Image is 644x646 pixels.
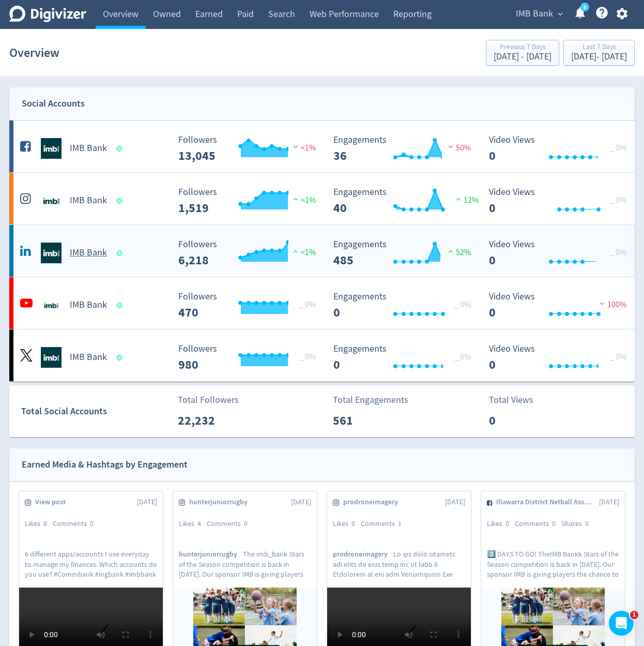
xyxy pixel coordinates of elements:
[9,36,59,69] h1: Overview
[328,135,483,162] svg: Engagements 36
[454,299,471,310] span: _ 0%
[70,299,107,311] h5: IMB Bank
[446,247,456,255] img: positive-performance.svg
[486,40,559,66] button: Previous 7 Days[DATE] - [DATE]
[178,411,237,430] p: 22,232
[571,43,627,52] div: Last 7 Days
[291,497,311,507] span: [DATE]
[484,187,639,215] svg: Video Views 0
[333,411,392,430] p: 561
[9,277,635,329] a: IMB Bank undefinedIMB Bank Followers --- _ 0% Followers 470 Engagements 0 Engagements 0 _ 0% Vide...
[70,247,107,259] h5: IMB Bank
[290,195,301,203] img: positive-performance.svg
[117,146,126,152] span: Data last synced: 24 Sep 2025, 12:01am (AEST)
[505,519,509,528] span: 0
[453,195,479,205] span: 12%
[178,393,239,407] p: Total Followers
[9,225,635,277] a: IMB Bank undefinedIMB Bank Followers --- Followers 6,218 <1% Engagements 485 Engagements 485 52% ...
[610,352,626,362] span: _ 0%
[70,142,107,155] h5: IMB Bank
[25,519,53,529] div: Likes
[445,497,465,507] span: [DATE]
[571,52,627,62] div: [DATE] - [DATE]
[453,195,464,203] img: positive-performance.svg
[454,352,471,362] span: _ 0%
[328,239,483,267] svg: Engagements 485
[290,143,316,153] span: <1%
[41,243,62,263] img: IMB Bank undefined
[333,519,361,529] div: Likes
[496,497,599,507] span: Illawarra District Netball Association
[173,344,328,371] svg: Followers ---
[244,519,248,528] span: 0
[597,299,626,310] span: 100%
[328,187,483,215] svg: Engagements 40
[299,299,316,310] span: _ 0%
[343,497,404,507] span: prodroneimagery
[9,121,635,172] a: IMB Bank undefinedIMB Bank Followers --- Followers 13,045 <1% Engagements 36 Engagements 36 50% V...
[328,292,483,319] svg: Engagements 0
[41,295,62,316] img: IMB Bank undefined
[70,351,107,364] h5: IMB Bank
[35,497,71,507] span: View post
[22,457,188,472] div: Earned Media & Hashtags by Engagement
[179,549,243,559] span: hunterjuniorrugby
[446,247,471,258] span: 52%
[563,40,635,66] button: Last 7 Days[DATE]- [DATE]
[610,195,626,205] span: _ 0%
[610,247,626,258] span: _ 0%
[290,247,316,258] span: <1%
[580,3,589,11] a: 5
[328,344,483,371] svg: Engagements 0
[512,6,565,22] button: IMB Bank
[515,519,561,529] div: Comments
[609,611,634,636] iframe: Intercom live chat
[333,549,465,578] p: Lo ips dolo sitametc adi elits do eius temp inc ut labo 6 Etdolorem al eni adm Veniamquisn Exe Ul...
[290,195,316,205] span: <1%
[117,198,126,204] span: Data last synced: 24 Sep 2025, 5:01am (AEST)
[333,549,393,559] span: prodroneimagery
[173,187,328,215] svg: Followers ---
[333,393,408,407] p: Total Engagements
[494,52,551,62] div: [DATE] - [DATE]
[494,43,551,52] div: Previous 7 Days
[561,519,594,529] div: Shares
[552,519,556,528] span: 0
[599,497,619,507] span: [DATE]
[117,250,126,256] span: Data last synced: 23 Sep 2025, 9:01pm (AEST)
[70,194,107,207] h5: IMB Bank
[9,173,635,224] a: IMB Bank undefinedIMB Bank Followers --- Followers 1,519 <1% Engagements 40 Engagements 40 12% Vi...
[189,497,253,507] span: hunterjuniorrugby
[41,347,62,368] img: IMB Bank undefined
[484,135,639,162] svg: Video Views 0
[484,292,639,319] svg: Video Views 0
[516,6,553,22] span: IMB Bank
[117,303,126,308] span: Data last synced: 23 Sep 2025, 6:02pm (AEST)
[173,135,328,162] svg: Followers ---
[117,355,126,360] span: Data last synced: 23 Sep 2025, 12:02pm (AEST)
[489,393,548,407] p: Total Views
[398,519,402,528] span: 1
[446,143,471,153] span: 50%
[484,344,639,371] svg: Video Views 0
[361,519,407,529] div: Comments
[290,247,301,255] img: positive-performance.svg
[90,519,94,528] span: 0
[53,519,99,529] div: Comments
[290,143,301,151] img: negative-performance.svg
[351,519,355,528] span: 0
[556,9,565,19] span: expand_more
[41,190,62,211] img: IMB Bank undefined
[585,519,589,528] span: 0
[487,549,619,578] p: 3️⃣ DAYS TO GO! TheIMB Bankk Stars of the Season competition is back in [DATE]. Our sponsor IMB i...
[630,611,638,619] span: 1
[137,497,157,507] span: [DATE]
[299,352,316,362] span: _ 0%
[179,519,207,529] div: Likes
[197,519,201,528] span: 4
[584,4,586,11] text: 5
[22,96,85,111] div: Social Accounts
[21,404,171,419] div: Total Social Accounts
[9,329,635,381] a: IMB Bank undefinedIMB Bank Followers --- _ 0% Followers 980 Engagements 0 Engagements 0 _ 0% Vide...
[41,138,62,159] img: IMB Bank undefined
